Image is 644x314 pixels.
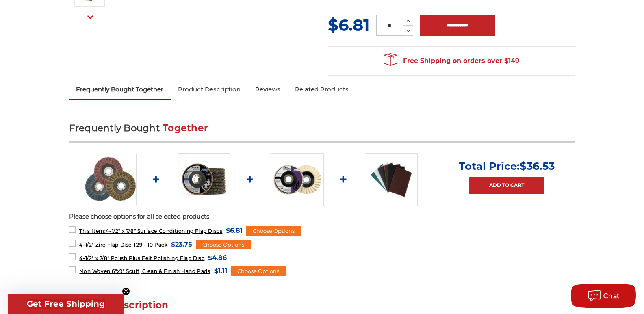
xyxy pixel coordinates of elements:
span: $23.75 [171,239,192,250]
p: Total Price: [459,160,555,173]
span: 4-1/2" x 7/8" Surface Conditioning Flap Discs [79,228,222,234]
span: Together [163,122,208,134]
span: $1.11 [214,265,227,276]
span: Frequently Bought [69,122,160,134]
button: Close teaser [122,287,130,295]
span: Description [110,299,169,311]
span: Chat [603,292,620,300]
span: $6.81 [328,15,370,35]
a: Related Products [288,80,356,98]
span: Non Woven 6"x9" Scuff, Clean & Finish Hand Pads [79,268,210,274]
div: Choose Options [196,240,251,250]
button: Next [80,9,100,26]
strong: This Item: [79,228,106,234]
span: $4.86 [208,252,227,263]
span: 4-1/2" x 7/8" Polish Plus Felt Polishing Flap Disc [79,255,204,261]
a: Reviews [248,80,288,98]
p: Please choose options for all selected products [69,212,575,221]
span: 4-1/2" Zirc Flap Disc T29 - 10 Pack [79,242,167,248]
span: Free Shipping on orders over $149 [384,53,519,69]
div: Choose Options [231,266,286,276]
div: Get Free ShippingClose teaser [8,294,124,314]
img: Scotch brite flap discs [84,154,137,205]
button: Chat [571,284,636,308]
div: Choose Options [246,226,301,236]
a: Product Description [171,80,248,98]
span: $6.81 [226,225,243,236]
a: Add to Cart [469,177,544,194]
a: Frequently Bought Together [69,80,171,98]
span: Get Free Shipping [27,299,105,309]
span: $36.53 [520,160,555,173]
